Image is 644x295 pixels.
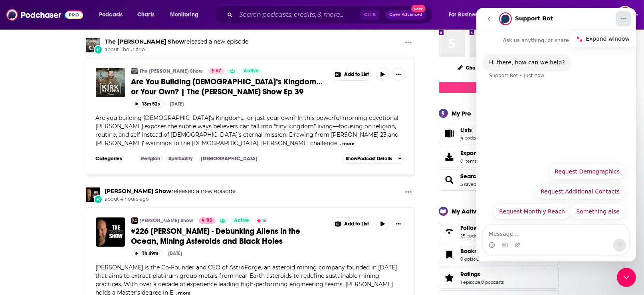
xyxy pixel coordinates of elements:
a: Searches [461,173,486,180]
a: 93 [199,217,215,224]
span: Exports [461,149,480,157]
a: [PERSON_NAME] Show [140,217,194,224]
img: Shawn Ryan Show [86,187,100,202]
div: New Episode [94,195,103,204]
span: Charts [137,9,155,20]
span: , [481,279,482,285]
button: 13m 52s [131,100,164,108]
a: 25 podcasts [461,233,485,239]
a: Active [240,68,262,74]
span: Monitoring [170,9,198,20]
a: Bookmarks [442,249,458,260]
a: Shawn Ryan Show [105,187,172,195]
img: Shawn Ryan Show [131,217,138,224]
span: about 1 hour ago [105,46,249,53]
iframe: Intercom live chat [617,268,636,287]
button: Show More Button [402,38,415,48]
span: Are you building [DEMOGRAPHIC_DATA]’s Kingdom… or just your own? In this powerful morning devotio... [96,114,400,147]
img: User Profile [616,6,634,24]
span: Open Advanced [389,13,422,17]
button: ShowPodcast Details [342,154,405,163]
span: 67 [216,67,222,75]
span: Follows [461,224,481,231]
a: Follows [461,224,536,231]
span: Logged in as leannebush [616,6,634,24]
a: Exports [439,146,559,167]
a: Lists [442,128,458,139]
img: Are You Building God’s Kingdom… or Your Own? | The Kirk Cameron Show Ep 39 [96,68,125,97]
span: Active [244,67,259,75]
a: 3 saved [461,181,477,187]
button: Show More Button [331,218,373,230]
span: 93 [206,217,212,225]
h3: released a new episode [105,38,249,46]
span: Ratings [461,271,481,278]
h3: Categories [96,155,132,162]
button: Show More Button [392,217,405,230]
img: The Kirk Cameron Show [86,38,100,52]
span: about 4 hours ago [105,196,236,203]
span: Ctrl K [361,10,379,20]
a: 0 podcasts [482,279,504,285]
span: Lists [439,123,559,144]
span: Ratings [439,267,559,289]
button: more [342,140,355,147]
input: Search podcasts, credits, & more... [236,8,361,21]
span: ... [338,140,341,147]
span: Bookmarks [439,244,559,265]
span: Show Podcast Details [346,156,392,161]
span: New [411,5,426,12]
span: 0 items [461,158,480,164]
a: Searches [442,174,458,185]
a: 1 episode [461,279,481,285]
a: [DEMOGRAPHIC_DATA] [198,155,261,162]
a: Spirituality [165,155,196,162]
button: 1h 49m [131,249,162,257]
div: [DATE] [170,101,184,107]
img: Podchaser - Follow, Share and Rate Podcasts [6,7,83,22]
button: Show profile menu [616,6,634,24]
button: open menu [164,8,209,21]
button: Show More Button [392,68,405,81]
a: 0 episodes [461,256,484,262]
a: The Kirk Cameron Show [105,38,184,45]
a: Create My Top 8 [439,82,559,93]
div: [DATE] [168,251,182,256]
img: #226 Matt Gialich - Debunking Aliens in the Ocean, Mining Asteroids and Black Holes [96,217,125,247]
span: Lists [461,126,472,134]
a: Charts [132,8,159,21]
a: 67 [208,68,225,74]
img: The Kirk Cameron Show [131,68,138,74]
span: Are You Building [DEMOGRAPHIC_DATA]’s Kingdom… or Your Own? | The [PERSON_NAME] Show Ep 39 [131,77,323,97]
a: Follows [442,226,458,237]
span: #226 [PERSON_NAME] - Debunking Aliens in the Ocean, Mining Asteroids and Black Holes [131,226,301,246]
button: open menu [93,8,133,21]
a: Ratings [442,272,458,283]
a: The [PERSON_NAME] Show [140,68,203,74]
a: 4 podcast lists [461,135,491,141]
